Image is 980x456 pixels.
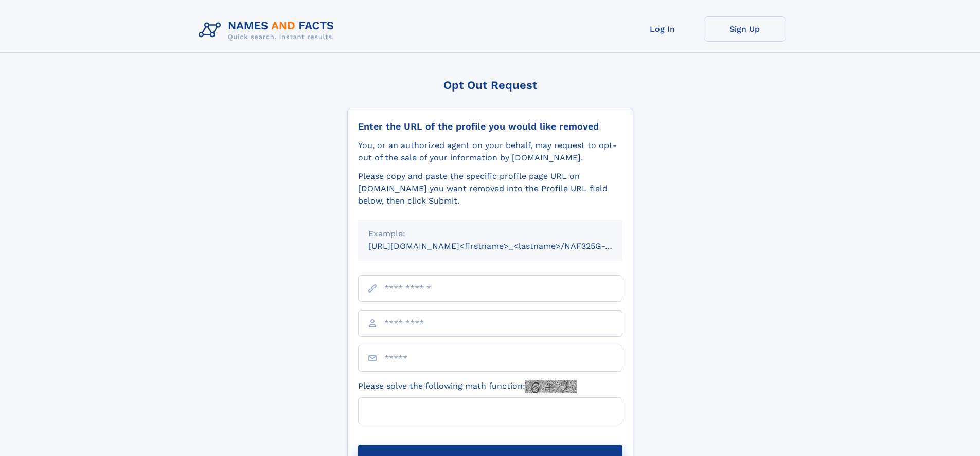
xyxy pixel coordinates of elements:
[704,16,786,42] a: Sign Up
[358,380,577,393] label: Please solve the following math function:
[368,228,612,240] div: Example:
[347,79,633,92] div: Opt Out Request
[358,139,622,164] div: You, or an authorized agent on your behalf, may request to opt-out of the sale of your informatio...
[194,16,343,44] img: Logo Names and Facts
[621,16,704,42] a: Log In
[368,241,642,251] small: [URL][DOMAIN_NAME]<firstname>_<lastname>/NAF325G-xxxxxxxx
[358,170,622,207] div: Please copy and paste the specific profile page URL on [DOMAIN_NAME] you want removed into the Pr...
[358,121,622,132] div: Enter the URL of the profile you would like removed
